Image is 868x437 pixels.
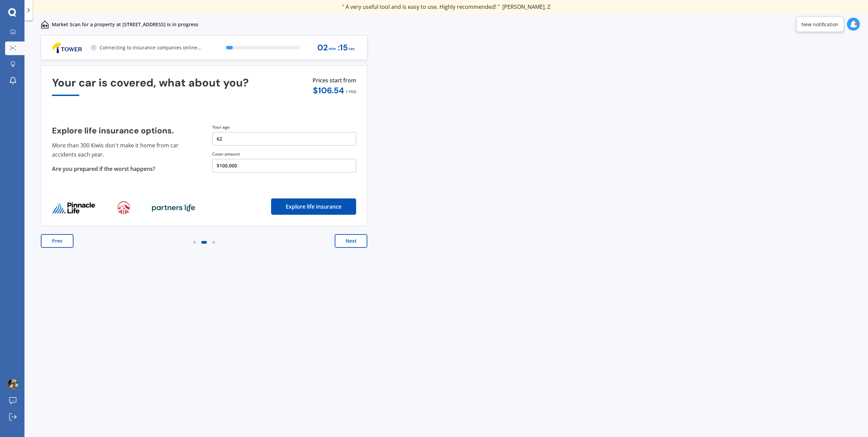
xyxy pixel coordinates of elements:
[52,202,96,214] img: life_provider_logo_0
[41,234,73,248] button: Prev
[52,21,198,28] p: Market Scan for a property at [STREET_ADDRESS] is in progress
[52,141,196,159] p: More than 300 Kiwis don't make it home from car accidents each year.
[117,201,130,215] img: life_provider_logo_1
[346,88,356,95] span: / mo
[313,77,356,86] p: Prices start from
[100,44,201,51] p: Connecting to insurance companies online...
[212,132,356,146] button: 62
[329,44,336,53] span: min
[212,124,356,130] div: Your age
[313,85,344,96] span: $ 106.54
[152,204,195,212] img: life_provider_logo_2
[41,20,49,29] img: home-and-contents.b802091223b8502ef2dd.svg
[212,151,356,157] div: Cover amount
[8,379,18,389] img: ACg8ocLDEGxqb9euEs_eAdCMJaiIbAB8UM3psjjceQqQdZVh-S-traYc=s96-c
[52,126,196,135] h4: Explore life insurance options.
[212,159,356,173] button: $100,000
[317,43,328,52] span: 02
[47,42,87,54] img: Logo_4
[338,43,348,52] span: : 15
[52,77,356,96] div: Your car is covered, what about you?
[52,165,155,173] span: Are you prepared if the worst happens?
[271,198,356,215] button: Explore life insurance
[335,234,367,248] button: Next
[801,21,838,28] div: New notification
[349,44,355,53] span: sec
